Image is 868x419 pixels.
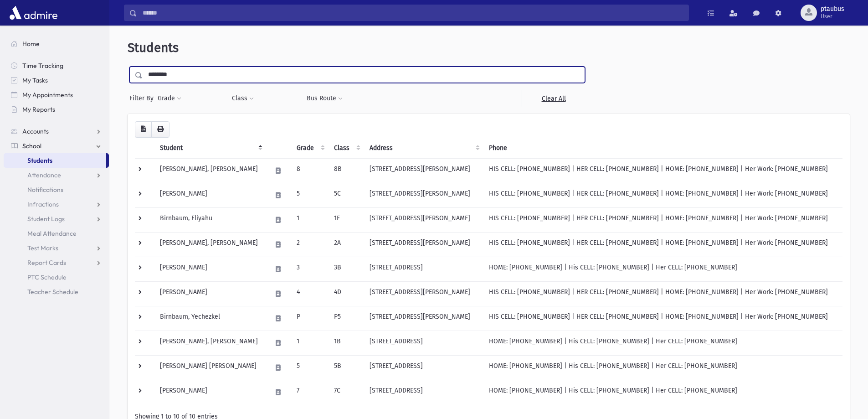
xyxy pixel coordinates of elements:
[329,158,364,183] td: 8B
[291,207,329,232] td: 1
[821,13,844,20] span: User
[4,182,109,197] a: Notifications
[483,281,842,306] td: HIS CELL: [PHONE_NUMBER] | HER CELL: [PHONE_NUMBER] | HOME: [PHONE_NUMBER] | Her Work: [PHONE_NUM...
[329,257,364,281] td: 3B
[4,212,109,226] a: Student Logs
[4,58,109,73] a: Time Tracking
[22,91,73,99] span: My Appointments
[22,76,48,84] span: My Tasks
[4,36,109,51] a: Home
[364,281,483,306] td: [STREET_ADDRESS][PERSON_NAME]
[483,380,842,404] td: HOME: [PHONE_NUMBER] | His CELL: [PHONE_NUMBER] | Her CELL: [PHONE_NUMBER]
[4,73,109,88] a: My Tasks
[22,127,49,135] span: Accounts
[135,121,152,138] button: CSV
[329,331,364,355] td: 1B
[329,232,364,257] td: 2A
[27,156,52,165] span: Students
[157,90,182,107] button: Grade
[4,139,109,153] a: School
[4,102,109,117] a: My Reports
[27,200,59,208] span: Infractions
[4,255,109,270] a: Report Cards
[291,183,329,207] td: 5
[364,331,483,355] td: [STREET_ADDRESS]
[27,259,66,267] span: Report Cards
[22,40,40,48] span: Home
[231,90,254,107] button: Class
[364,257,483,281] td: [STREET_ADDRESS]
[364,207,483,232] td: [STREET_ADDRESS][PERSON_NAME]
[154,306,266,331] td: Birnbaum, Yechezkel
[137,5,688,21] input: Search
[4,241,109,255] a: Test Marks
[154,355,266,380] td: [PERSON_NAME] [PERSON_NAME]
[291,380,329,404] td: 7
[364,158,483,183] td: [STREET_ADDRESS][PERSON_NAME]
[306,90,343,107] button: Bus Route
[329,355,364,380] td: 5B
[154,158,266,183] td: [PERSON_NAME], [PERSON_NAME]
[129,93,157,103] span: Filter By
[27,273,67,281] span: PTC Schedule
[291,331,329,355] td: 1
[291,257,329,281] td: 3
[4,124,109,139] a: Accounts
[364,355,483,380] td: [STREET_ADDRESS]
[4,226,109,241] a: Meal Attendance
[483,158,842,183] td: HIS CELL: [PHONE_NUMBER] | HER CELL: [PHONE_NUMBER] | HOME: [PHONE_NUMBER] | Her Work: [PHONE_NUM...
[291,138,329,159] th: Grade: activate to sort column ascending
[329,138,364,159] th: Class: activate to sort column ascending
[154,380,266,404] td: [PERSON_NAME]
[821,5,844,13] span: ptaubus
[483,257,842,281] td: HOME: [PHONE_NUMBER] | His CELL: [PHONE_NUMBER] | Her CELL: [PHONE_NUMBER]
[22,142,41,150] span: School
[4,197,109,212] a: Infractions
[329,207,364,232] td: 1F
[483,331,842,355] td: HOME: [PHONE_NUMBER] | His CELL: [PHONE_NUMBER] | Her CELL: [PHONE_NUMBER]
[22,62,63,70] span: Time Tracking
[27,229,77,238] span: Meal Attendance
[4,88,109,102] a: My Appointments
[7,4,60,22] img: AdmirePro
[364,138,483,159] th: Address: activate to sort column ascending
[27,215,65,223] span: Student Logs
[329,306,364,331] td: P5
[483,232,842,257] td: HIS CELL: [PHONE_NUMBER] | HER CELL: [PHONE_NUMBER] | HOME: [PHONE_NUMBER] | Her Work: [PHONE_NUM...
[4,168,109,182] a: Attendance
[4,153,106,168] a: Students
[291,306,329,331] td: P
[291,158,329,183] td: 8
[151,121,169,138] button: Print
[27,186,63,194] span: Notifications
[4,270,109,285] a: PTC Schedule
[329,281,364,306] td: 4D
[27,171,61,179] span: Attendance
[364,232,483,257] td: [STREET_ADDRESS][PERSON_NAME]
[154,183,266,207] td: [PERSON_NAME]
[154,207,266,232] td: Birnbaum, Eliyahu
[154,257,266,281] td: [PERSON_NAME]
[522,90,585,107] a: Clear All
[364,183,483,207] td: [STREET_ADDRESS][PERSON_NAME]
[364,306,483,331] td: [STREET_ADDRESS][PERSON_NAME]
[483,183,842,207] td: HIS CELL: [PHONE_NUMBER] | HER CELL: [PHONE_NUMBER] | HOME: [PHONE_NUMBER] | Her Work: [PHONE_NUM...
[483,306,842,331] td: HIS CELL: [PHONE_NUMBER] | HER CELL: [PHONE_NUMBER] | HOME: [PHONE_NUMBER] | Her Work: [PHONE_NUM...
[154,138,266,159] th: Student: activate to sort column descending
[483,207,842,232] td: HIS CELL: [PHONE_NUMBER] | HER CELL: [PHONE_NUMBER] | HOME: [PHONE_NUMBER] | Her Work: [PHONE_NUM...
[128,40,179,55] span: Students
[154,281,266,306] td: [PERSON_NAME]
[27,244,58,252] span: Test Marks
[291,281,329,306] td: 4
[291,232,329,257] td: 2
[291,355,329,380] td: 5
[4,285,109,299] a: Teacher Schedule
[483,138,842,159] th: Phone
[27,288,78,296] span: Teacher Schedule
[364,380,483,404] td: [STREET_ADDRESS]
[483,355,842,380] td: HOME: [PHONE_NUMBER] | His CELL: [PHONE_NUMBER] | Her CELL: [PHONE_NUMBER]
[154,331,266,355] td: [PERSON_NAME], [PERSON_NAME]
[22,105,55,114] span: My Reports
[329,380,364,404] td: 7C
[154,232,266,257] td: [PERSON_NAME], [PERSON_NAME]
